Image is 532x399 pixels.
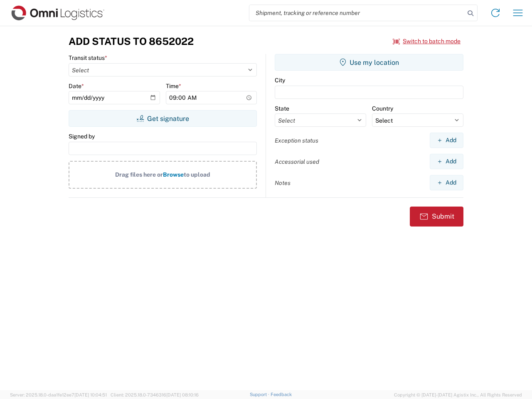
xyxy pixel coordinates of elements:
[74,392,107,397] span: [DATE] 10:04:51
[10,392,107,397] span: Server: 2025.18.0-daa1fe12ee7
[249,5,465,21] input: Shipment, tracking or reference number
[271,392,292,397] a: Feedback
[250,392,271,397] a: Support
[184,171,210,178] span: to upload
[275,137,318,144] label: Exception status
[166,82,181,90] label: Time
[275,158,319,165] label: Accessorial used
[166,392,199,397] span: [DATE] 08:10:16
[275,54,463,71] button: Use my location
[115,171,163,178] span: Drag files here or
[430,154,463,169] button: Add
[69,35,194,47] h3: Add Status to 8652022
[393,34,461,48] button: Switch to batch mode
[275,179,291,187] label: Notes
[69,54,107,62] label: Transit status
[163,171,184,178] span: Browse
[430,175,463,190] button: Add
[69,82,84,90] label: Date
[69,133,95,140] label: Signed by
[372,105,393,112] label: Country
[275,76,285,84] label: City
[69,110,257,127] button: Get signature
[430,133,463,148] button: Add
[410,207,463,227] button: Submit
[394,391,522,399] span: Copyright © [DATE]-[DATE] Agistix Inc., All Rights Reserved
[111,392,199,397] span: Client: 2025.18.0-7346316
[275,105,289,112] label: State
